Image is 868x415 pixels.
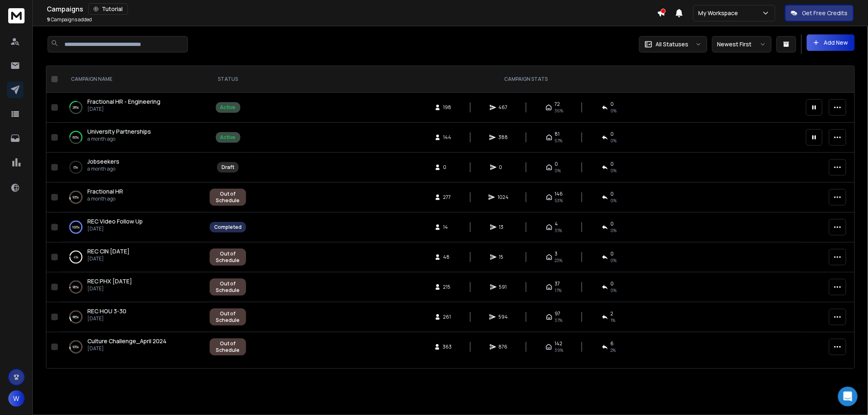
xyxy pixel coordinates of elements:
[61,66,205,93] th: CAMPAIGN NAME
[499,164,507,171] span: 0
[74,163,78,171] p: 0 %
[73,133,79,141] p: 60 %
[443,164,452,171] span: 0
[8,390,25,407] span: W
[87,277,132,285] a: REC PHX [DATE]
[205,66,251,93] th: STATUS
[61,182,205,212] td: 93%Fractional HRa month ago
[73,313,79,321] p: 88 %
[87,166,119,172] p: a month ago
[499,284,507,290] span: 591
[87,285,132,292] p: [DATE]
[443,104,452,111] span: 198
[498,194,509,201] span: 1024
[222,164,234,171] div: Draft
[499,104,508,111] span: 467
[499,224,507,230] span: 13
[61,332,205,362] td: 93%Culture Challenge_April 2024[DATE]
[712,36,772,52] button: Newest First
[555,107,563,114] span: 36 %
[47,16,50,23] span: 9
[87,255,130,262] p: [DATE]
[555,191,563,197] span: 146
[443,224,452,230] span: 14
[802,9,848,17] p: Get Free Credits
[555,101,560,107] span: 72
[555,137,563,144] span: 57 %
[611,167,617,174] span: 0%
[611,197,617,204] span: 0 %
[498,314,508,320] span: 594
[220,104,236,111] div: Active
[61,212,205,242] td: 100%REC Video Follow Up[DATE]
[87,106,160,112] p: [DATE]
[555,251,558,257] span: 3
[73,343,79,351] p: 93 %
[499,344,508,350] span: 876
[555,310,561,317] span: 97
[611,107,617,114] span: 0 %
[87,98,160,106] a: Fractional HR - Engineering
[443,134,452,141] span: 144
[72,223,80,231] p: 100 %
[555,221,558,227] span: 4
[61,302,205,332] td: 88%REC HOU 3-30[DATE]
[61,153,205,182] td: 0%Jobseekersa month ago
[611,287,617,294] span: 0 %
[61,242,205,272] td: 4%REC CIN [DATE][DATE]
[555,131,560,137] span: 81
[47,16,92,23] p: Campaigns added
[214,251,242,264] div: Out of Schedule
[555,197,563,204] span: 53 %
[220,134,236,141] div: Active
[443,344,452,350] span: 363
[87,157,119,165] span: Jobseekers
[443,314,452,320] span: 261
[611,137,617,144] span: 0 %
[611,317,616,324] span: 1 %
[785,5,854,21] button: Get Free Credits
[555,257,563,264] span: 23 %
[88,3,128,15] button: Tutorial
[87,247,130,255] a: REC CIN [DATE]
[87,136,151,142] p: a month ago
[61,272,205,302] td: 96%REC PHX [DATE][DATE]
[214,340,242,353] div: Out of Schedule
[611,251,614,257] span: 0
[611,131,614,137] span: 0
[443,284,452,290] span: 215
[87,345,167,352] p: [DATE]
[807,34,855,51] button: Add New
[87,315,126,322] p: [DATE]
[555,317,563,324] span: 37 %
[611,340,614,347] span: 6
[87,128,151,136] a: University Partnerships
[73,193,79,201] p: 93 %
[443,254,452,260] span: 48
[87,307,126,315] span: REC HOU 3-30
[611,227,617,234] span: 0 %
[555,340,562,347] span: 142
[87,337,167,345] a: Culture Challenge_April 2024
[611,280,614,287] span: 0
[611,310,614,317] span: 2
[87,187,123,195] span: Fractional HR
[87,196,123,202] p: a month ago
[555,347,563,353] span: 39 %
[838,387,858,406] div: Open Intercom Messenger
[611,101,614,107] span: 0
[251,66,801,93] th: CAMPAIGN STATS
[555,287,562,294] span: 17 %
[87,217,143,226] a: REC Video Follow Up
[611,161,614,167] span: 0
[214,191,242,204] div: Out of Schedule
[214,310,242,324] div: Out of Schedule
[611,191,614,197] span: 0
[73,283,79,291] p: 96 %
[214,280,242,294] div: Out of Schedule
